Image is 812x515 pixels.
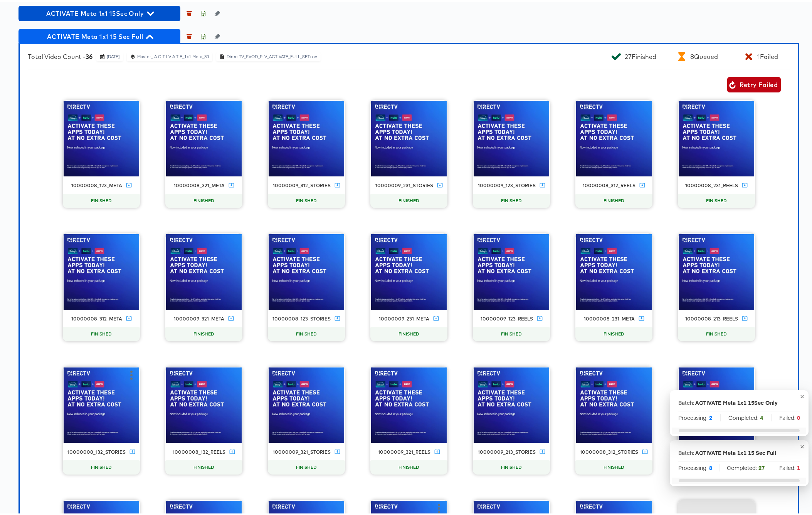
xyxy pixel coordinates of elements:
[537,313,543,321] a: Download Video
[229,179,234,188] a: Download Video
[478,447,536,453] div: 10000009_213_stories
[709,412,712,419] strong: 2
[695,447,776,455] div: ACTIVATE Meta 1x1 15 Sec Full
[126,313,132,321] a: Download Video
[639,313,644,321] a: Download Video
[584,314,635,320] div: 10000008_231_meta
[71,314,122,320] div: 10000008_312_meta
[580,447,638,453] div: 10000008_312_stories
[797,412,800,419] strong: 0
[335,313,340,321] a: Download Video
[600,463,627,469] span: FINISHED
[174,181,225,187] div: 10000008_321_meta
[293,463,320,469] span: FINISHED
[625,51,656,59] div: 27 Finished
[742,179,748,188] a: Download Video
[335,179,340,188] a: Download Video
[685,181,738,187] div: 10000008_231_reels
[709,462,712,470] strong: 8
[375,181,433,187] div: 10000009_231_stories
[129,446,135,455] a: Download Video
[758,462,765,470] strong: 27
[642,446,648,455] a: Download Video
[86,51,92,59] b: 36
[703,196,730,202] span: FINISHED
[88,463,115,469] span: FINISHED
[137,52,209,58] div: Master_ A C T I V A T E_1x1 Meta_30
[727,462,765,470] span: Completed:
[67,447,126,453] div: 10000008_132_stories
[678,397,694,404] p: Batch:
[540,446,545,455] a: Download Video
[727,75,781,91] button: Retry Failed
[395,463,422,469] span: FINISHED
[22,6,177,17] span: ACTIVATE Meta 1x1 15Sec Only
[293,196,320,202] span: FINISHED
[379,314,429,320] div: 10000009_231_meta
[433,313,439,321] a: Download Video
[190,329,217,336] span: FINISHED
[88,196,115,202] span: FINISHED
[797,462,800,470] strong: 1
[190,463,217,469] span: FINISHED
[335,446,340,455] a: Download Video
[757,51,778,59] div: 1 Failed
[228,313,234,321] a: Download Video
[690,51,718,59] div: 8 Queued
[190,196,217,202] span: FINISHED
[378,447,430,453] div: 10000009_321_reels
[272,314,331,320] div: 10000008_123_stories
[742,313,748,321] a: Download Video
[703,329,730,336] span: FINISHED
[18,27,180,42] button: ACTIVATE Meta 1x1 15 Sec Full
[226,52,318,58] div: DirectTV_SVOD_PLV_ACTIVATE_FULL_SET.csv
[273,447,331,453] div: 10000009_321_stories
[106,52,120,58] div: [DATE]
[395,329,422,336] span: FINISHED
[22,29,177,40] span: ACTIVATE Meta 1x1 15 Sec Full
[728,412,763,419] span: Completed:
[229,446,235,455] a: Download Video
[678,412,712,419] span: Processing:
[498,463,525,469] span: FINISHED
[437,179,443,188] a: Download Video
[760,412,763,419] strong: 4
[695,397,778,404] div: ACTIVATE Meta 1x1 15Sec Only
[540,179,545,188] a: Download Video
[293,329,320,336] span: FINISHED
[685,314,738,320] div: 10000008_213_reels
[18,4,180,19] button: ACTIVATE Meta 1x1 15Sec Only
[498,329,525,336] span: FINISHED
[639,179,645,188] a: Download Video
[173,447,225,453] div: 10000008_132_reels
[498,196,525,202] span: FINISHED
[395,196,422,202] span: FINISHED
[678,462,712,470] span: Processing:
[28,51,92,59] div: Total Video Count -
[583,181,635,187] div: 10000008_312_reels
[88,329,115,336] span: FINISHED
[71,181,122,187] div: 10000008_123_meta
[779,462,800,470] span: Failed:
[481,314,533,320] div: 10000009_123_reels
[678,447,694,455] p: Batch:
[273,181,331,187] div: 10000009_312_stories
[478,181,536,187] div: 10000009_123_stories
[434,446,440,455] a: Download Video
[779,412,800,419] span: Failed:
[126,179,132,188] a: Download Video
[174,314,224,320] div: 10000009_321_meta
[730,77,778,88] span: Retry Failed
[600,329,627,336] span: FINISHED
[600,196,627,202] span: FINISHED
